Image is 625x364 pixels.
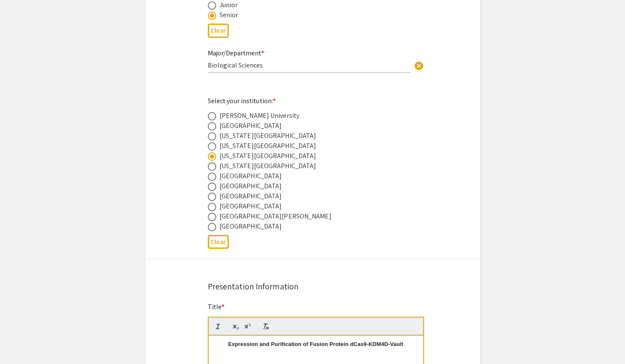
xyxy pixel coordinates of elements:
input: Type Here [208,61,411,70]
div: [PERSON_NAME] University [220,111,299,121]
button: Clear [208,235,229,249]
mat-label: Major/Department [208,49,264,57]
div: [US_STATE][GEOGRAPHIC_DATA] [220,161,316,171]
div: [US_STATE][GEOGRAPHIC_DATA] [220,131,316,141]
button: Clear [411,57,427,74]
div: Presentation Information [208,280,418,293]
mat-label: Select your institution: [208,96,276,105]
div: [US_STATE][GEOGRAPHIC_DATA] [220,151,316,161]
div: [GEOGRAPHIC_DATA] [220,221,282,231]
div: [GEOGRAPHIC_DATA] [220,201,282,211]
span: cancel [414,61,424,71]
mat-label: Title [208,302,225,311]
button: Clear [208,23,229,37]
div: [GEOGRAPHIC_DATA] [220,171,282,181]
div: Senior [220,10,238,20]
div: [GEOGRAPHIC_DATA] [220,121,282,131]
div: [GEOGRAPHIC_DATA] [220,181,282,191]
div: [GEOGRAPHIC_DATA] [220,191,282,201]
iframe: Chat [6,326,36,358]
div: [US_STATE][GEOGRAPHIC_DATA] [220,141,316,151]
div: [GEOGRAPHIC_DATA][PERSON_NAME] [220,211,332,221]
strong: Expression and Purification of Fusion Protein dCas9-KDM4D-Vault [228,341,403,347]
